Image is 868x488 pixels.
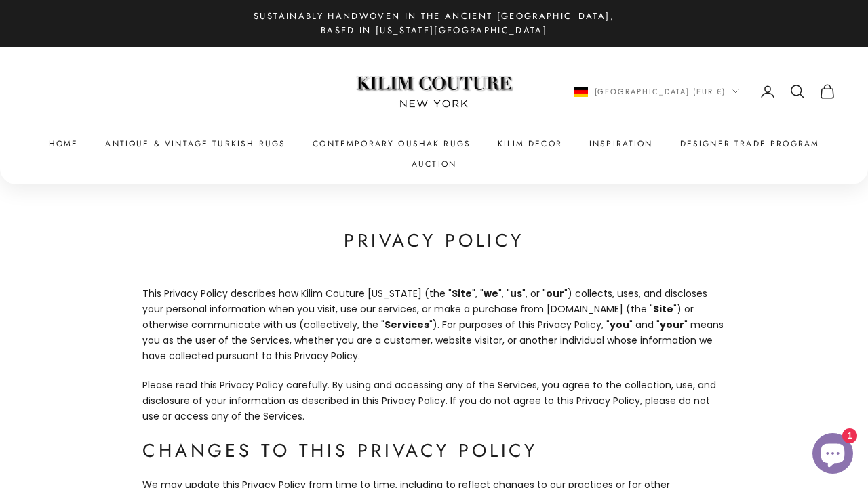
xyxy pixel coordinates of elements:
[244,9,624,38] p: Sustainably Handwoven in the Ancient [GEOGRAPHIC_DATA], Based in [US_STATE][GEOGRAPHIC_DATA]
[680,137,820,150] a: Designer Trade Program
[610,318,629,331] strong: you
[653,302,673,316] strong: Site
[452,287,472,300] strong: Site
[142,438,726,464] h2: Changes to This Privacy Policy
[33,137,835,171] nav: Primary navigation
[574,85,740,98] button: Change country or currency
[142,286,726,364] p: This Privacy Policy describes how Kilim Couture [US_STATE] (the " ", " ", " ", or " ") collects, ...
[589,137,653,150] a: Inspiration
[574,87,588,97] img: Germany
[574,83,836,100] nav: Secondary navigation
[412,157,456,171] a: Auction
[142,228,726,253] h1: Privacy policy
[484,287,498,300] strong: we
[498,137,562,150] summary: Kilim Decor
[49,137,79,150] a: Home
[142,378,726,424] p: Please read this Privacy Policy carefully. By using and accessing any of the Services, you agree ...
[349,60,519,124] img: Logo of Kilim Couture New York
[105,137,285,150] a: Antique & Vintage Turkish Rugs
[510,287,522,300] strong: us
[660,318,684,331] strong: your
[595,85,726,98] span: [GEOGRAPHIC_DATA] (EUR €)
[384,318,429,331] strong: Services
[546,287,564,300] strong: our
[808,433,857,477] inbox-online-store-chat: Shopify online store chat
[313,137,471,150] a: Contemporary Oushak Rugs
